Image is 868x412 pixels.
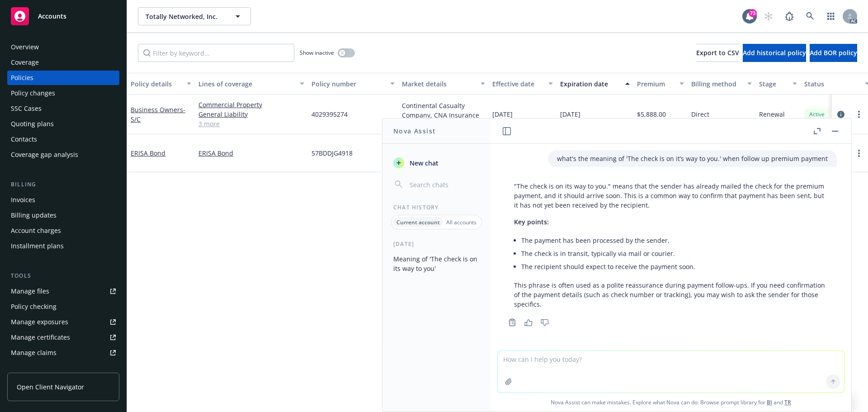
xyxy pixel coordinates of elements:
a: Policy checking [7,299,119,314]
button: Stage [755,73,801,95]
div: Quoting plans [11,117,54,131]
span: 57BDDJG4918 [311,148,353,158]
div: Tools [7,271,119,280]
span: Manage exposures [7,315,119,329]
a: more [854,109,864,120]
a: Invoices [7,193,119,207]
span: Export to CSV [696,48,739,57]
div: Lines of coverage [198,79,294,89]
a: BI [767,398,772,406]
div: Account charges [11,223,61,238]
span: [DATE] [492,109,513,119]
p: "The check is on its way to you." means that the sender has already mailed the check for the prem... [514,181,828,210]
div: Effective date [492,79,543,89]
div: Billing method [691,79,742,89]
button: New chat [390,155,483,171]
div: Installment plans [11,239,64,253]
div: Manage files [11,284,49,298]
a: Manage certificates [7,330,119,345]
a: Account charges [7,223,119,238]
a: ERISA Bond [131,149,165,157]
div: Expiration date [560,79,620,89]
svg: Copy to clipboard [508,318,516,327]
a: Coverage gap analysis [7,147,119,162]
a: Contacts [7,132,119,147]
a: Quoting plans [7,117,119,131]
a: Manage files [7,284,119,298]
div: SSC Cases [11,101,42,116]
li: The payment has been processed by the sender. [521,234,828,247]
div: Manage claims [11,346,57,360]
button: Lines of coverage [195,73,308,95]
span: New chat [408,158,439,168]
a: TR [784,398,791,406]
div: Manage certificates [11,330,70,345]
a: Manage BORs [7,361,119,375]
div: Policies [11,71,33,85]
span: Renewal [759,109,785,119]
p: what's the meaning of 'The check is on it’s way to you.' when follow up premium payment [557,154,828,163]
p: All accounts [446,218,476,226]
div: Invoices [11,193,35,207]
button: Policy number [308,73,398,95]
div: Chat History [382,204,491,211]
button: Export to CSV [696,44,739,62]
button: Policy details [127,73,195,95]
div: Manage exposures [11,315,68,329]
a: SSC Cases [7,101,119,116]
span: Key points: [514,218,549,226]
div: 73 [749,9,757,17]
div: Policy number [311,79,385,89]
a: Coverage [7,55,119,70]
button: Add historical policy [743,44,806,62]
div: Policy details [131,79,181,89]
a: 3 more [198,119,304,128]
span: - S/C [131,105,185,123]
a: more [854,148,864,159]
button: Expiration date [557,73,633,95]
span: Open Client Navigator [17,382,84,392]
div: Manage BORs [11,361,53,375]
span: Totally Networked, Inc. [146,12,224,21]
button: Thumbs down [538,316,552,329]
p: This phrase is often used as a polite reassurance during payment follow-ups. If you need confirma... [514,280,828,309]
input: Filter by keyword... [138,44,294,62]
a: circleInformation [835,109,846,120]
span: $5,888.00 [637,109,666,119]
a: Start snowing [759,7,778,25]
div: Premium [637,79,674,89]
span: Add BOR policy [810,48,857,57]
a: Business Owners [131,105,185,123]
span: Nova Assist can make mistakes. Explore what Nova can do: Browse prompt library for and [494,393,848,412]
a: Installment plans [7,239,119,253]
p: Current account [396,218,440,226]
button: Totally Networked, Inc. [138,7,251,25]
h1: Nova Assist [393,126,436,136]
span: Direct [691,109,709,119]
div: Billing updates [11,208,57,223]
div: Overview [11,40,39,54]
span: [DATE] [560,109,580,119]
a: Manage claims [7,346,119,360]
li: The recipient should expect to receive the payment soon. [521,260,828,273]
span: Show inactive [300,49,334,57]
a: Report a Bug [780,7,798,25]
a: General Liability [198,109,304,119]
input: Search chats [408,178,480,191]
div: Policy checking [11,299,57,314]
div: [DATE] [382,240,491,248]
button: Meaning of 'The check is on its way to you' [390,251,483,276]
a: Overview [7,40,119,54]
button: Effective date [489,73,557,95]
a: ERISA Bond [198,148,304,158]
span: Accounts [38,13,66,20]
li: The check is in transit, typically via mail or courier. [521,247,828,260]
button: Market details [398,73,489,95]
a: Policies [7,71,119,85]
a: Accounts [7,4,119,29]
div: Contacts [11,132,37,147]
a: Billing updates [7,208,119,223]
div: Coverage gap analysis [11,147,78,162]
div: Billing [7,180,119,189]
span: 4029395274 [311,109,348,119]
